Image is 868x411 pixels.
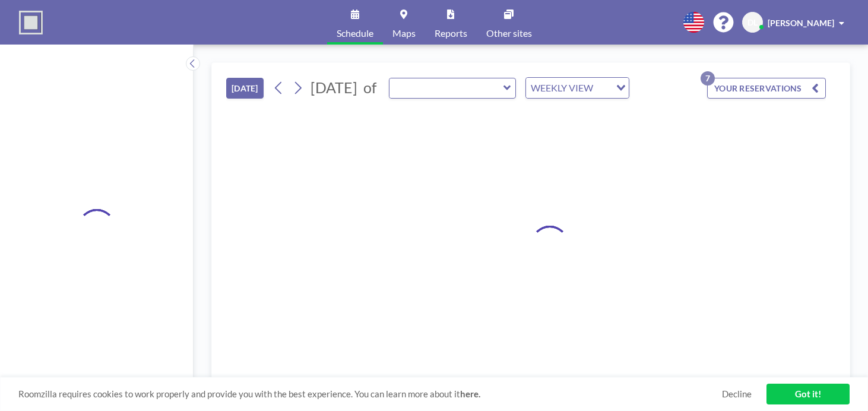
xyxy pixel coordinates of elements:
[768,18,834,28] span: [PERSON_NAME]
[337,29,373,38] span: Schedule
[528,80,595,96] span: WEEKLY VIEW
[18,388,722,400] span: Roomzilla requires cookies to work properly and provide you with the best experience. You can lea...
[435,29,467,38] span: Reports
[311,78,357,96] span: [DATE]
[226,78,264,99] button: [DATE]
[766,384,850,404] a: Got it!
[363,78,376,97] span: of
[747,17,758,28] span: DL
[707,78,826,99] button: YOUR RESERVATIONS7
[486,29,532,38] span: Other sites
[460,388,480,399] a: here.
[526,78,629,98] div: Search for option
[19,11,43,34] img: organization-logo
[722,388,752,400] a: Decline
[701,71,715,86] p: 7
[392,29,416,38] span: Maps
[597,80,609,96] input: Search for option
